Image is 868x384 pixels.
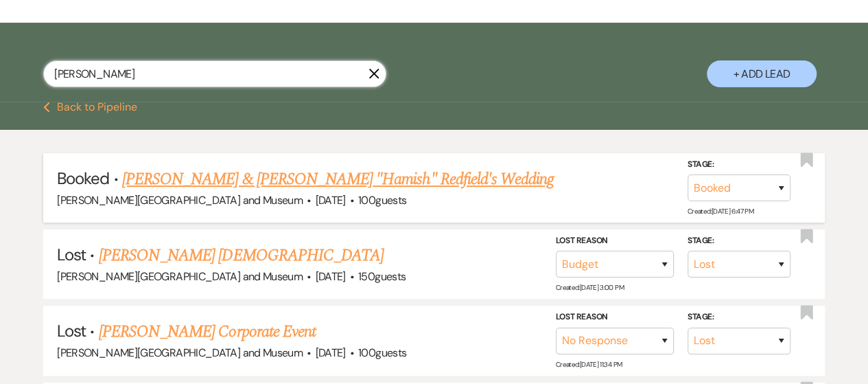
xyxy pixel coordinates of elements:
[556,310,674,325] label: Lost Reason
[57,346,303,360] span: [PERSON_NAME][GEOGRAPHIC_DATA] and Museum
[315,346,345,360] span: [DATE]
[688,310,790,325] label: Stage:
[688,207,753,216] span: Created: [DATE] 6:47 PM
[556,360,622,369] span: Created: [DATE] 11:34 PM
[556,234,674,249] label: Lost Reason
[99,243,384,268] a: [PERSON_NAME] [DEMOGRAPHIC_DATA]
[315,193,345,207] span: [DATE]
[43,102,137,113] button: Back to Pipeline
[556,283,624,292] span: Created: [DATE] 3:00 PM
[57,269,303,284] span: [PERSON_NAME][GEOGRAPHIC_DATA] and Museum
[99,319,316,344] a: [PERSON_NAME] Corporate Event
[122,167,554,192] a: [PERSON_NAME] & [PERSON_NAME] "Hamish" Redfield's Wedding
[688,157,790,172] label: Stage:
[57,193,303,207] span: [PERSON_NAME][GEOGRAPHIC_DATA] and Museum
[315,269,345,284] span: [DATE]
[57,168,109,189] span: Booked
[688,234,790,249] label: Stage:
[57,320,86,341] span: Lost
[358,346,406,360] span: 100 guests
[707,60,817,87] button: + Add Lead
[43,60,386,87] input: Search by name, event date, email address or phone number
[358,193,406,207] span: 100 guests
[57,244,86,265] span: Lost
[358,269,406,284] span: 150 guests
